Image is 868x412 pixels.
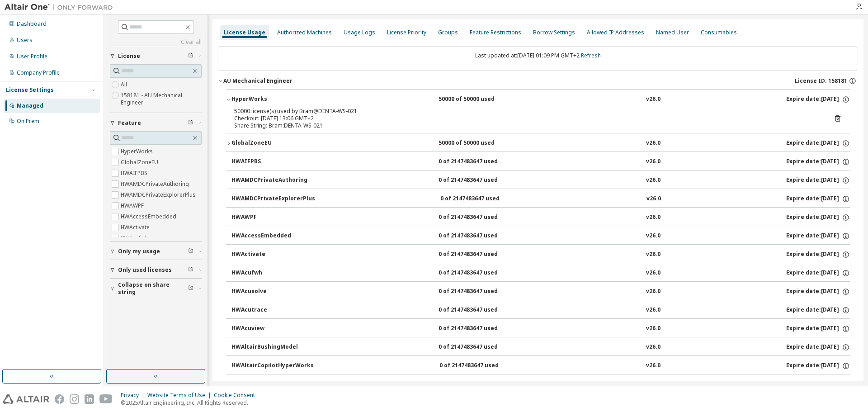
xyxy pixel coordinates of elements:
[6,86,54,94] div: License Settings
[439,343,520,351] div: 0 of 2147483647 used
[121,157,160,168] label: GlobalZoneEU
[231,300,850,320] button: HWAcutrace0 of 2147483647 usedv26.0Expire date:[DATE]
[231,263,850,283] button: HWAcufwh0 of 2147483647 usedv26.0Expire date:[DATE]
[439,176,520,185] div: 0 of 2147483647 used
[188,119,193,127] span: Clear filter
[17,102,43,109] div: Managed
[231,362,314,370] div: HWAltairCopilotHyperWorks
[188,285,193,292] span: Clear filter
[440,195,522,203] div: 0 of 2147483647 used
[646,251,660,259] div: v26.0
[5,3,118,12] img: Altair One
[646,325,660,333] div: v26.0
[55,394,64,404] img: facebook.svg
[277,29,332,36] div: Authorized Machines
[646,139,660,147] div: v26.0
[231,139,313,147] div: GlobalZoneEU
[121,233,150,244] label: HWAcufwh
[439,288,520,296] div: 0 of 2147483647 used
[581,52,601,59] a: Refresh
[231,288,313,296] div: HWAcusolve
[17,20,47,28] div: Dashboard
[121,79,129,90] label: All
[121,179,191,189] label: HWAMDCPrivateAuthoring
[439,213,520,222] div: 0 of 2147483647 used
[587,29,644,36] div: Allowed IP Addresses
[231,245,850,265] button: HWActivate0 of 2147483647 usedv26.0Expire date:[DATE]
[147,392,214,399] div: Website Terms of Use
[231,282,850,302] button: HWAcusolve0 of 2147483647 usedv26.0Expire date:[DATE]
[110,260,202,280] button: Only used licenses
[231,319,850,339] button: HWAcuview0 of 2147483647 usedv26.0Expire date:[DATE]
[231,176,313,185] div: HWAMDCPrivateAuthoring
[786,343,850,351] div: Expire date: [DATE]
[439,95,520,104] div: 50000 of 50000 used
[99,394,113,404] img: youtube.svg
[110,46,202,66] button: License
[231,158,313,166] div: HWAIFPBS
[439,251,520,259] div: 0 of 2147483647 used
[3,394,49,404] img: altair_logo.svg
[786,213,850,222] div: Expire date: [DATE]
[648,380,662,388] div: v26.0
[118,281,188,296] span: Collapse on share string
[17,53,47,60] div: User Profile
[231,195,315,203] div: HWAMDCPrivateExplorerPlus
[786,325,850,333] div: Expire date: [DATE]
[786,306,850,314] div: Expire date: [DATE]
[231,380,319,388] div: HWAltairManufacturingSolver
[701,29,737,36] div: Consumables
[121,200,146,211] label: HWAWPF
[656,29,689,36] div: Named User
[231,251,313,259] div: HWActivate
[646,95,660,104] div: v26.0
[795,77,847,85] span: License ID: 158181
[231,226,850,246] button: HWAccessEmbedded0 of 2147483647 usedv26.0Expire date:[DATE]
[85,394,94,404] img: linkedin.svg
[387,29,426,36] div: License Priority
[231,170,850,190] button: HWAMDCPrivateAuthoring0 of 2147483647 usedv26.0Expire date:[DATE]
[786,251,850,259] div: Expire date: [DATE]
[231,325,313,333] div: HWAcuview
[110,38,202,46] a: Clear all
[121,399,260,407] p: © 2025 Altair Engineering, Inc. All Rights Reserved.
[226,90,850,109] button: HyperWorks50000 of 50000 usedv26.0Expire date:[DATE]
[231,374,850,394] button: HWAltairManufacturingSolver0 of 2147483647 usedv26.0Expire date:[DATE]
[231,232,313,240] div: HWAccessEmbedded
[188,248,193,255] span: Clear filter
[231,306,313,314] div: HWAcutrace
[231,269,313,277] div: HWAcufwh
[70,394,79,404] img: instagram.svg
[646,269,660,277] div: v26.0
[439,306,520,314] div: 0 of 2147483647 used
[646,158,660,166] div: v26.0
[646,176,660,185] div: v26.0
[118,52,140,60] span: License
[470,29,521,36] div: Feature Restrictions
[234,115,820,122] div: Checkout: [DATE] 13:06 GMT+2
[223,77,292,85] div: AU Mechanical Engineer
[121,146,155,157] label: HyperWorks
[231,213,313,222] div: HWAWPF
[121,90,202,108] label: 158181 - AU Mechanical Engineer
[786,195,850,203] div: Expire date: [DATE]
[231,337,850,357] button: HWAltairBushingModel0 of 2147483647 usedv26.0Expire date:[DATE]
[443,380,524,388] div: 0 of 2147483647 used
[218,46,858,65] div: Last updated at: [DATE] 01:09 PM GMT+2
[224,29,265,36] div: License Usage
[17,37,33,44] div: Users
[646,213,660,222] div: v26.0
[121,222,151,233] label: HWActivate
[646,232,660,240] div: v26.0
[786,95,850,104] div: Expire date: [DATE]
[646,195,661,203] div: v26.0
[110,279,202,298] button: Collapse on share string
[226,133,850,153] button: GlobalZoneEU50000 of 50000 usedv26.0Expire date:[DATE]
[121,168,149,179] label: HWAIFPBS
[214,392,260,399] div: Cookie Consent
[646,362,660,370] div: v26.0
[231,189,850,209] button: HWAMDCPrivateExplorerPlus0 of 2147483647 usedv26.0Expire date:[DATE]
[646,288,660,296] div: v26.0
[218,71,858,91] button: AU Mechanical EngineerLicense ID: 158181
[439,269,520,277] div: 0 of 2147483647 used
